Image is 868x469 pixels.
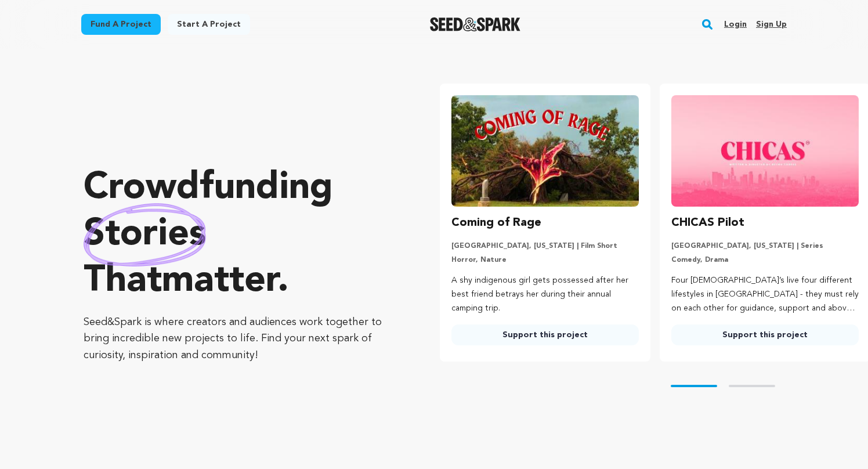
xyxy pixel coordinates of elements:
img: Coming of Rage image [451,95,639,207]
a: Sign up [756,15,787,34]
h3: Coming of Rage [451,214,541,232]
h3: CHICAS Pilot [671,214,744,232]
a: Login [724,15,747,34]
img: Seed&Spark Logo Dark Mode [430,17,521,31]
p: A shy indigenous girl gets possessed after her best friend betrays her during their annual campin... [451,274,639,315]
p: [GEOGRAPHIC_DATA], [US_STATE] | Series [671,241,859,251]
a: Seed&Spark Homepage [430,17,521,31]
p: Comedy, Drama [671,255,859,265]
a: Support this project [671,324,859,345]
p: Horror, Nature [451,255,639,265]
a: Support this project [451,324,639,345]
p: Four [DEMOGRAPHIC_DATA]’s live four different lifestyles in [GEOGRAPHIC_DATA] - they must rely on... [671,274,859,315]
p: Seed&Spark is where creators and audiences work together to bring incredible new projects to life... [84,314,393,364]
img: CHICAS Pilot image [671,95,859,207]
p: Crowdfunding that . [84,165,393,305]
a: Fund a project [81,14,161,35]
img: hand sketched image [84,203,206,266]
a: Start a project [168,14,250,35]
p: [GEOGRAPHIC_DATA], [US_STATE] | Film Short [451,241,639,251]
span: matter [162,263,277,300]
